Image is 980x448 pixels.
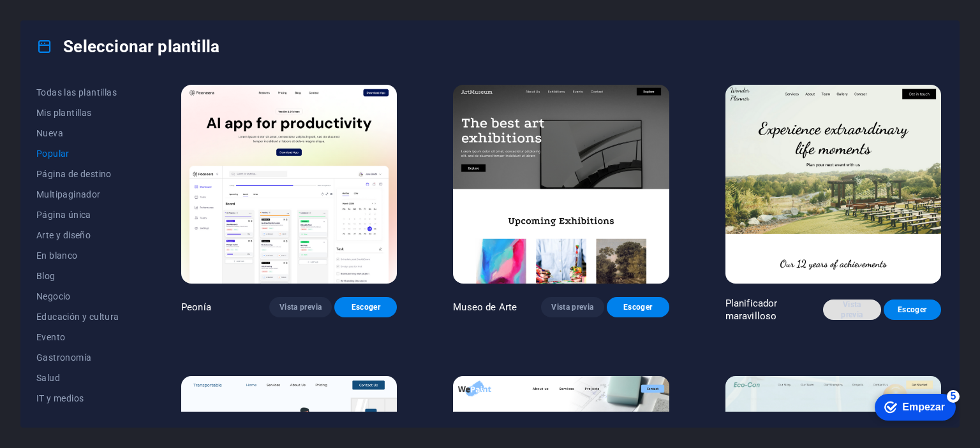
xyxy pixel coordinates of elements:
[823,300,880,320] button: Vista previa
[36,128,125,138] span: Nueva
[36,123,125,143] button: Nueva
[36,408,125,429] button: Legal y finanzas
[36,327,125,347] button: Evento
[36,388,125,408] button: IT y medios
[36,87,125,98] span: Todas las plantillas
[36,245,125,266] button: En blanco
[36,266,125,286] button: Blog
[36,143,125,164] button: Popular
[36,82,125,103] button: Todas las plantillas
[36,225,125,245] button: Arte y diseño
[36,368,125,388] button: Salud
[279,303,322,312] font: Vista previa
[884,300,941,320] button: Escoger
[36,103,125,123] button: Mis plantillas
[36,169,112,179] font: Página de destino
[36,164,125,184] button: Página de destino
[541,297,604,317] button: Vista previa
[36,271,56,281] font: Blog
[269,297,332,317] button: Vista previa
[352,303,380,312] font: Escoger
[36,189,101,199] font: Multipaginador
[36,36,219,57] h4: Seleccionar plantilla
[22,6,103,33] div: Empezar Quedan 5 elementos, 0 % completado
[36,347,125,368] button: Gastronomía
[334,297,397,317] button: Escoger
[36,312,125,322] span: Educación y cultura
[453,301,517,313] font: Museo de Arte
[36,230,125,240] span: Arte y diseño
[36,373,125,383] span: Salud
[36,210,91,220] font: Página única
[725,85,941,284] img: Planificador maravilloso
[181,85,397,284] img: Peonía
[36,148,70,159] font: Popular
[36,332,65,342] font: Evento
[98,3,104,14] font: 5
[36,352,125,363] span: Gastronomía
[551,303,593,312] font: Vista previa
[36,184,125,205] button: Multipaginador
[623,303,652,312] font: Escoger
[36,286,125,307] button: Negocio
[36,205,125,225] button: Página única
[607,297,669,317] button: Escoger
[181,301,211,313] font: Peonía
[841,300,863,319] font: Vista previa
[898,305,926,314] font: Escoger
[36,108,125,118] span: Mis plantillas
[725,298,778,322] font: Planificador maravilloso
[453,85,669,284] img: Museo de Arte
[36,250,125,261] span: En blanco
[36,291,71,301] font: Negocio
[50,14,93,25] font: Empezar
[36,393,125,403] span: IT y medios
[36,307,125,327] button: Educación y cultura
